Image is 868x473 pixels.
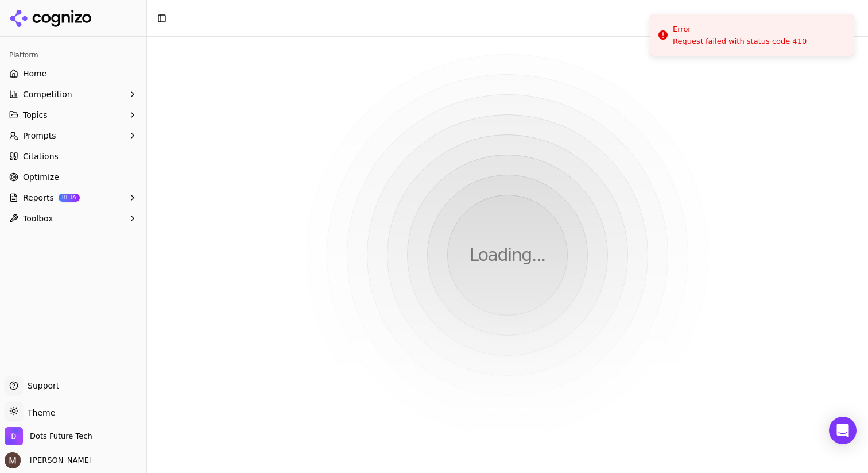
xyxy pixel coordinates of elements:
span: Topics [23,109,48,121]
span: Toolbox [23,213,53,224]
div: Request failed with status code 410 [673,36,807,47]
span: [PERSON_NAME] [25,455,92,466]
div: Error [673,24,807,35]
div: Open Intercom Messenger [829,417,857,444]
span: Theme [23,408,55,417]
button: Topics [5,106,142,124]
button: ReportsBETA [5,189,142,207]
span: Optimize [23,171,59,183]
button: Open user button [5,452,92,468]
a: Home [5,64,142,83]
span: Support [23,380,59,391]
button: Prompts [5,126,142,145]
a: Optimize [5,168,142,186]
span: BETA [59,194,80,202]
div: Platform [5,46,142,64]
span: Reports [23,192,54,203]
button: Open organization switcher [5,427,92,445]
img: Dots Future Tech [5,427,23,445]
span: Competition [23,89,72,100]
p: Loading... [470,245,545,266]
span: Home [23,68,46,79]
span: Citations [23,151,59,162]
a: Citations [5,147,142,166]
button: Competition [5,85,142,103]
span: Prompts [23,130,56,141]
img: Martyn Strydom [5,452,21,468]
button: Toolbox [5,209,142,228]
span: Dots Future Tech [30,431,92,441]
